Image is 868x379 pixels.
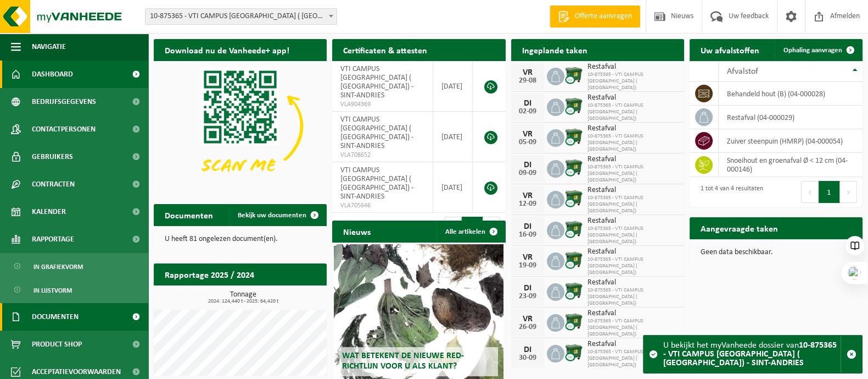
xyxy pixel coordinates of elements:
span: Bekijk uw documenten [238,212,306,219]
div: VR [517,315,539,323]
span: Restafval [587,186,679,195]
img: WB-1100-CU [564,282,583,300]
span: 10-875365 - VTI CAMPUS ZANDSTRAAT ( PAUWSTRAAT) - SINT-ANDRIES [145,8,337,25]
td: snoeihout en groenafval Ø < 12 cm (04-000146) [719,153,863,177]
img: WB-1100-CU [564,66,583,85]
a: Bekijk rapportage [245,285,326,307]
span: VTI CAMPUS [GEOGRAPHIC_DATA] ( [GEOGRAPHIC_DATA]) - SINT-ANDRIES [340,166,413,201]
span: Product Shop [32,331,82,358]
span: VTI CAMPUS [GEOGRAPHIC_DATA] ( [GEOGRAPHIC_DATA]) - SINT-ANDRIES [340,65,413,100]
h2: Rapportage 2025 / 2024 [154,263,265,285]
img: WB-1100-CU [564,343,583,362]
span: Restafval [587,340,679,349]
span: VLA708652 [340,151,424,160]
span: Contactpersonen [32,116,96,143]
span: 10-875365 - VTI CAMPUS [GEOGRAPHIC_DATA] ( [GEOGRAPHIC_DATA]) [587,349,679,369]
div: VR [517,130,539,139]
div: 29-08 [517,77,539,85]
div: U bekijkt het myVanheede dossier van [663,336,841,373]
div: VR [517,191,539,200]
span: Restafval [587,217,679,226]
a: Ophaling aanvragen [775,39,861,61]
img: WB-1100-CU [564,97,583,116]
span: Offerte aanvragen [572,11,635,22]
span: 10-875365 - VTI CAMPUS [GEOGRAPHIC_DATA] ( [GEOGRAPHIC_DATA]) [587,256,679,276]
span: 10-875365 - VTI CAMPUS [GEOGRAPHIC_DATA] ( [GEOGRAPHIC_DATA]) [587,226,679,245]
td: restafval (04-000029) [719,106,863,129]
span: In lijstvorm [33,280,72,301]
h2: Documenten [154,204,224,226]
span: VLA705646 [340,201,424,210]
a: Alle artikelen [436,221,505,243]
span: 10-875365 - VTI CAMPUS ZANDSTRAAT ( PAUWSTRAAT) - SINT-ANDRIES [145,9,337,24]
div: 09-09 [517,169,539,177]
div: VR [517,253,539,262]
span: Restafval [587,155,679,164]
td: [DATE] [433,162,473,213]
span: 10-875365 - VTI CAMPUS [GEOGRAPHIC_DATA] ( [GEOGRAPHIC_DATA]) [587,287,679,307]
span: Kalender [32,198,66,226]
span: Restafval [587,248,679,256]
span: 10-875365 - VTI CAMPUS [GEOGRAPHIC_DATA] ( [GEOGRAPHIC_DATA]) [587,195,679,215]
td: [DATE] [433,61,473,112]
img: Download de VHEPlus App [154,61,327,191]
span: Wat betekent de nieuwe RED-richtlijn voor u als klant? [342,351,464,371]
span: Restafval [587,309,679,318]
div: DI [517,161,539,169]
span: Restafval [587,278,679,287]
td: zuiver steenpuin (HMRP) (04-000054) [719,129,863,153]
div: 1 tot 4 van 4 resultaten [695,180,763,204]
h3: Tonnage [159,291,327,304]
span: 10-875365 - VTI CAMPUS [GEOGRAPHIC_DATA] ( [GEOGRAPHIC_DATA]) [587,164,679,184]
span: 2024: 124,440 t - 2025: 64,420 t [159,299,327,304]
span: VLA904369 [340,100,424,109]
img: WB-1100-CU [564,158,583,177]
h2: Ingeplande taken [511,39,598,61]
strong: 10-875365 - VTI CAMPUS [GEOGRAPHIC_DATA] ( [GEOGRAPHIC_DATA]) - SINT-ANDRIES [663,341,837,367]
div: VR [517,68,539,77]
span: Contracten [32,171,75,198]
a: In lijstvorm [3,279,145,300]
span: Rapportage [32,226,74,253]
span: Dashboard [32,61,73,88]
img: WB-1100-CU [564,128,583,146]
h2: Aangevraagde taken [690,217,789,239]
div: 19-09 [517,262,539,270]
img: WB-1100-CU [564,251,583,270]
button: Next [840,181,857,203]
p: U heeft 81 ongelezen document(en). [165,235,316,243]
span: 10-875365 - VTI CAMPUS [GEOGRAPHIC_DATA] ( [GEOGRAPHIC_DATA]) [587,133,679,153]
img: WB-1100-CU [564,312,583,331]
span: Navigatie [32,33,66,61]
div: 16-09 [517,231,539,239]
span: Documenten [32,303,79,331]
h2: Uw afvalstoffen [690,39,770,61]
h2: Certificaten & attesten [332,39,438,61]
button: Previous [801,181,819,203]
p: Geen data beschikbaar. [701,249,852,256]
div: 02-09 [517,108,539,116]
div: 30-09 [517,354,539,362]
div: 05-09 [517,139,539,146]
span: Ophaling aanvragen [783,47,842,54]
div: 26-09 [517,323,539,331]
span: Restafval [587,124,679,133]
a: In grafiekvorm [3,256,145,277]
span: 10-875365 - VTI CAMPUS [GEOGRAPHIC_DATA] ( [GEOGRAPHIC_DATA]) [587,72,679,91]
button: 1 [819,181,840,203]
span: In grafiekvorm [33,256,83,277]
img: WB-1100-CU [564,189,583,208]
span: VTI CAMPUS [GEOGRAPHIC_DATA] ( [GEOGRAPHIC_DATA]) - SINT-ANDRIES [340,116,413,150]
a: Bekijk uw documenten [229,204,326,226]
div: 12-09 [517,200,539,208]
span: Restafval [587,94,679,102]
a: Offerte aanvragen [550,6,640,28]
td: [DATE] [433,112,473,162]
h2: Download nu de Vanheede+ app! [154,39,300,61]
span: Bedrijfsgegevens [32,88,96,116]
span: 10-875365 - VTI CAMPUS [GEOGRAPHIC_DATA] ( [GEOGRAPHIC_DATA]) [587,102,679,122]
img: WB-1100-CU [564,220,583,239]
span: Gebruikers [32,143,73,171]
span: 10-875365 - VTI CAMPUS [GEOGRAPHIC_DATA] ( [GEOGRAPHIC_DATA]) [587,318,679,338]
div: DI [517,284,539,293]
